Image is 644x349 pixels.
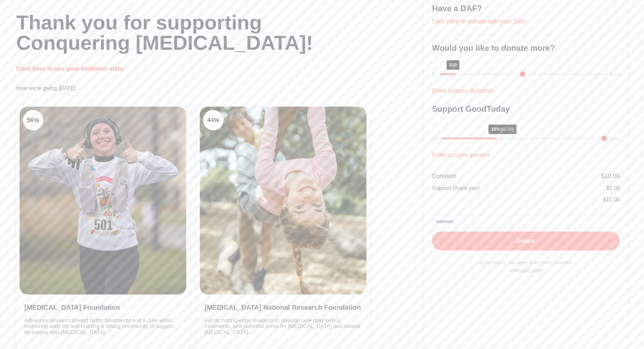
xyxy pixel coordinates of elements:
[432,135,438,142] div: 0%
[432,152,490,158] a: Enter custom amount
[603,196,620,204] div: $
[432,232,620,250] button: Donate
[432,184,480,192] div: Support (thank you)
[500,127,514,132] span: ($1.00)
[24,318,182,335] p: Advances research toward better treatments and a cure while improving daily life and building a s...
[16,13,424,53] h1: Thank you for supporting Conquering [MEDICAL_DATA]!
[24,303,182,312] h3: [MEDICAL_DATA] Foundation
[432,18,526,25] a: Click here to donate with your DAF
[610,71,620,78] div: $100
[611,135,620,142] div: 30%
[601,171,620,181] div: $
[609,185,620,191] span: 1.00
[16,65,123,72] a: Click here to see your kindness stats
[606,197,620,202] span: 11.00
[516,267,543,272] a: privacy policy
[432,3,620,14] h3: Have a DAF?
[488,125,517,134] div: 10%
[432,171,456,181] div: Donation
[604,173,620,179] span: 10.00
[606,184,620,192] div: $
[432,259,620,274] p: By continuing, you agree to our terms of service and
[432,87,493,94] a: Enter custom donation
[432,104,620,114] h3: Support GoodToday
[205,303,362,312] h3: [MEDICAL_DATA] National Research Foundation
[23,110,43,130] div: 56 %
[432,43,620,53] h3: Would you like to donate more?
[447,60,459,70] div: $10
[20,107,186,295] img: Clean Air Task Force
[203,110,223,130] div: 44 %
[200,107,366,295] img: Clean Cooking Alliance
[205,318,362,335] p: Funds cutting-edge research to develop new diagnostics, treatments, and potential cures for [MEDI...
[432,71,437,78] div: $1
[16,84,424,92] p: How we're giving [DATE]:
